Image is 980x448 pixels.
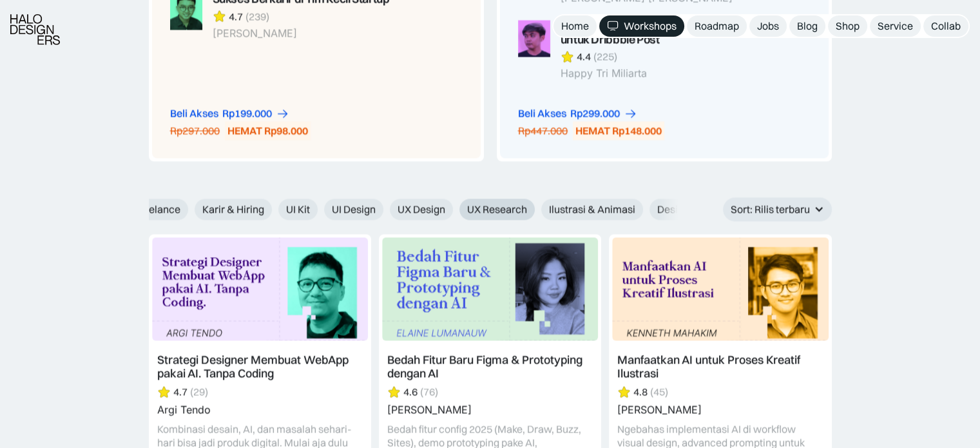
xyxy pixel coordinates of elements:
div: Blog [797,19,818,33]
span: Ilustrasi & Animasi [549,202,635,216]
span: Freelance [133,202,180,216]
a: Membuat UI Micro Interaction untuk Dribbble Post4.4(225)Happy Tri Miliarta [518,19,740,80]
a: Jobs [749,15,787,37]
span: UI Kit [286,202,310,216]
span: UX Research [467,202,527,216]
div: Workshops [624,19,677,33]
div: [PERSON_NAME] [213,27,390,39]
a: Collab [923,15,968,37]
div: 4.4 [577,50,591,63]
div: Beli Akses [518,106,566,120]
div: (225) [593,50,617,63]
div: 4.7 [229,10,243,23]
a: Beli AksesRp199.000 [170,106,289,120]
a: Workshops [599,15,684,37]
div: Rp297.000 [170,124,220,137]
div: Service [878,19,913,33]
span: UX Design [398,202,445,216]
span: Karir & Hiring [202,202,264,216]
div: Roadmap [695,19,739,33]
form: Email Form [149,199,684,220]
a: Service [870,15,921,37]
span: UI Design [332,202,376,216]
div: Jobs [757,19,779,33]
a: Roadmap [687,15,747,37]
a: Shop [828,15,867,37]
div: HEMAT Rp148.000 [575,124,662,137]
div: Beli Akses [170,106,218,120]
div: Sort: Rilis terbaru [723,197,832,221]
div: Sort: Rilis terbaru [731,202,810,216]
div: Shop [836,19,860,33]
div: Home [561,19,589,33]
div: Rp299.000 [570,106,620,120]
div: (239) [245,10,269,23]
div: Rp447.000 [518,124,568,137]
div: Happy Tri Miliarta [561,67,740,79]
div: Collab [931,19,961,33]
a: Beli AksesRp299.000 [518,106,637,120]
div: HEMAT Rp98.000 [227,124,308,137]
div: Membuat UI Micro Interaction untuk Dribbble Post [561,19,740,46]
div: Rp199.000 [222,106,272,120]
a: Blog [789,15,825,37]
span: Design System [657,202,726,216]
a: Home [553,15,597,37]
